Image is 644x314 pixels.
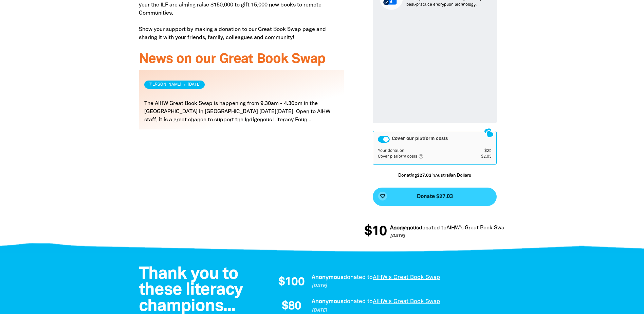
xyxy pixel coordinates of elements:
i: favorite_border [380,193,385,199]
i: help_outlined [418,154,429,159]
span: $25 [444,225,466,239]
p: [DATE] [312,283,498,290]
p: Donating in Australian Dollars [373,173,497,179]
iframe: Secure payment input frame [378,15,491,118]
td: $25 [471,148,492,154]
p: [DATE] [321,233,439,240]
div: Donation stream [364,221,505,243]
h3: News on our Great Book Swap [139,52,344,67]
span: Donate $27.03 [417,194,453,199]
td: Your donation [378,148,471,154]
em: Anonymous [312,299,344,304]
em: Anonymous [470,226,499,230]
button: Cover our platform costs [378,136,390,143]
span: donated to [344,299,373,304]
a: AIHW's Great Book Swap [377,226,439,230]
td: $2.03 [471,154,492,160]
em: Anonymous [312,275,344,280]
div: Paginated content [139,70,344,138]
a: AIHW's Great Book Swap [373,275,440,280]
a: AIHW's Great Book Swap [373,299,440,304]
td: Cover platform costs [378,154,471,160]
span: donated to [499,226,526,230]
span: donated to [344,275,373,280]
span: $80 [282,301,301,312]
b: $27.03 [417,174,431,178]
p: [DATE] [312,307,498,314]
button: favorite_borderDonate $27.03 [373,188,497,206]
p: [DATE] [470,233,588,240]
span: $100 [278,277,305,288]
